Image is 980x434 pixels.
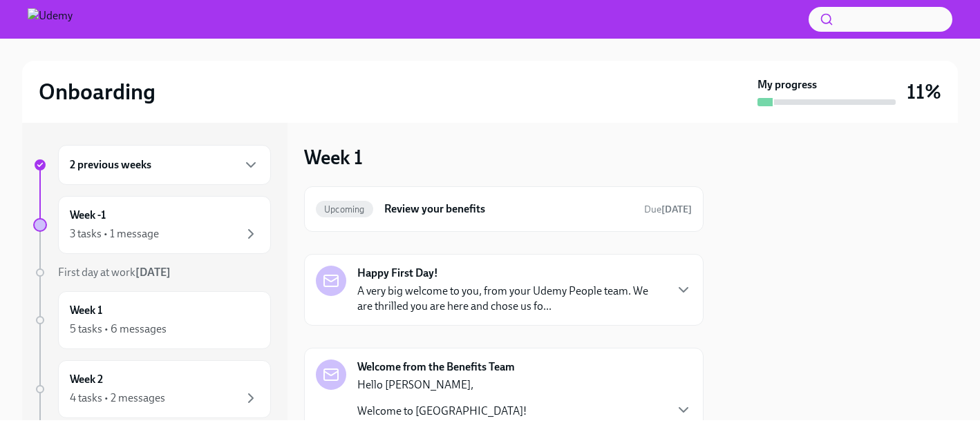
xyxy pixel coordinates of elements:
strong: My progress [757,77,817,92]
h6: Review your benefits [384,201,633,217]
div: 2 previous weeks [58,145,271,185]
img: Udemy [28,8,73,30]
span: Due [644,204,692,215]
strong: [DATE] [135,266,171,279]
h3: Week 1 [304,145,363,170]
h2: Onboarding [39,78,156,106]
span: First day at work [58,266,171,279]
div: 4 tasks • 2 messages [70,391,165,406]
p: A very big welcome to you, from your Udemy People team. We are thrilled you are here and chose us... [357,284,664,314]
div: 5 tasks • 6 messages [70,322,167,337]
a: Week 24 tasks • 2 messages [33,360,271,418]
h6: Week 2 [70,372,103,387]
div: 3 tasks • 1 message [70,226,159,241]
h6: Week -1 [70,208,106,223]
p: Hello [PERSON_NAME], [357,377,664,393]
strong: [DATE] [661,204,692,215]
a: Week 15 tasks • 6 messages [33,291,271,349]
span: Upcoming [316,204,373,215]
p: Welcome to [GEOGRAPHIC_DATA]! [357,404,664,419]
a: UpcomingReview your benefitsDue[DATE] [316,198,692,220]
h6: Week 1 [70,303,102,318]
h3: 11% [907,79,941,104]
span: September 1st, 2025 11:00 [644,203,692,216]
a: First day at work[DATE] [33,265,271,280]
strong: Welcome from the Benefits Team [357,359,515,375]
h6: 2 previous weeks [70,157,151,172]
strong: Happy First Day! [357,266,438,281]
a: Week -13 tasks • 1 message [33,196,271,254]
